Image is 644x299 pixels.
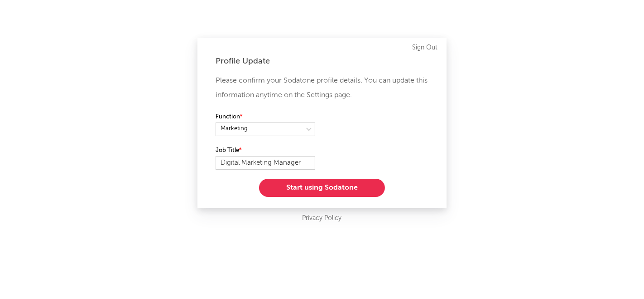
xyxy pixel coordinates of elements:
label: Job Title [216,145,315,156]
a: Sign Out [412,42,437,53]
p: Please confirm your Sodatone profile details. You can update this information anytime on the Sett... [216,74,428,103]
button: Start using Sodatone [259,179,385,197]
label: Function [216,112,315,123]
a: Privacy Policy [303,213,342,224]
div: Profile Update [216,56,428,67]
